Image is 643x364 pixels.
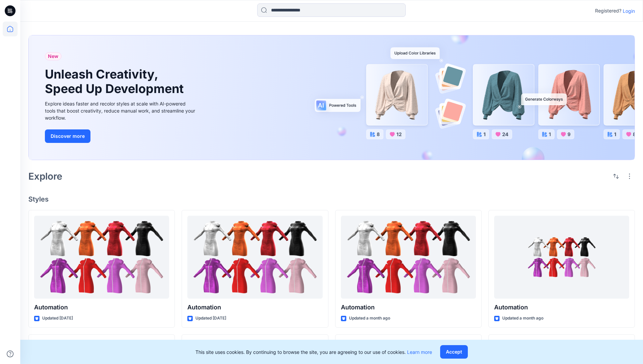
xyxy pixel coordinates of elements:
p: Automation [34,303,169,312]
span: New [48,52,58,60]
a: Automation [494,216,629,299]
h2: Explore [28,171,62,182]
p: Automation [187,303,322,312]
h4: Styles [28,195,635,203]
div: Explore ideas faster and recolor styles at scale with AI-powered tools that boost creativity, red... [45,100,197,121]
p: Registered? [595,7,621,15]
p: Automation [494,303,629,312]
p: Updated [DATE] [42,315,73,322]
a: Discover more [45,129,197,143]
a: Learn more [407,349,432,355]
button: Discover more [45,129,90,143]
p: Login [623,7,635,14]
p: Updated a month ago [502,315,543,322]
a: Automation [34,216,169,299]
a: Automation [341,216,476,299]
p: Updated a month ago [349,315,390,322]
p: Updated [DATE] [195,315,226,322]
button: Accept [440,345,468,359]
p: Automation [341,303,476,312]
a: Automation [187,216,322,299]
h1: Unleash Creativity, Speed Up Development [45,67,187,96]
p: This site uses cookies. By continuing to browse the site, you are agreeing to our use of cookies. [195,348,432,356]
